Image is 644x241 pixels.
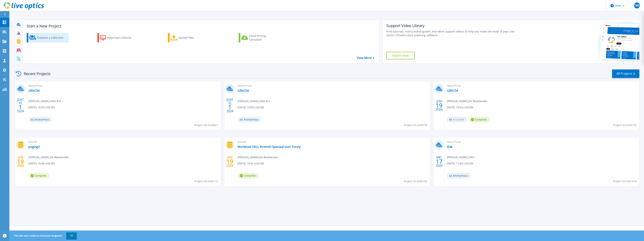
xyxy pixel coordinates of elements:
[168,33,210,42] a: Upload Files
[178,34,208,41] div: Upload Files
[634,4,639,7] span: TW(
[447,84,637,88] span: Optical Prime
[28,105,55,109] span: [DATE] 10:42 (+02:00)
[447,155,474,159] span: [PERSON_NAME] , XIXO
[447,140,637,144] span: Optical Prime
[10,232,77,239] span: This site uses cookies to track your navigation.
[238,140,428,144] span: XtremIO
[386,30,520,37] div: Find tutorials, instructional guides and other support videos to help you make the most of your L...
[613,123,636,127] span: Project ID: 2545175
[17,155,24,168] div: JUN 2024
[447,89,458,93] a: GRVC04
[238,161,264,166] span: [DATE] 19:41 (+02:00)
[17,99,24,112] div: [DATE] 2024
[238,89,249,93] a: GRVC04
[28,84,218,88] span: Optical Prime
[357,56,374,60] a: View More
[447,145,452,149] a: IS4k
[14,69,56,78] div: Recent Projects
[19,105,22,109] span: 1
[195,123,218,127] span: Project ID: 2559827
[238,105,264,109] span: [DATE] 10:09 (+02:00)
[612,69,639,78] a: All Projects
[195,179,218,183] span: Project ID: 2545172
[28,89,40,93] a: GRVC04
[238,117,261,122] span: Anonymous
[28,155,69,159] span: [PERSON_NAME] , De Bevelanden
[238,145,301,149] a: Workload DELL XtremIO Speciaal voor Tonny
[436,104,442,107] span: 19
[226,155,233,168] div: JUN 2024
[238,84,428,88] span: Optical Prime
[97,33,139,42] a: Download Collector
[447,99,488,103] span: [PERSON_NAME] , De Bevelanden
[436,99,443,112] div: JUN 2024
[37,34,67,41] div: Request a Collection
[17,160,24,163] span: 19
[239,33,281,42] a: Cloud Pricing Calculator
[447,173,471,178] span: Anonymous
[404,179,427,183] span: Project ID: 2545155
[27,33,68,42] a: Request a Collection
[238,173,259,178] span: Complete
[249,34,279,41] div: Cloud Pricing Calculator
[447,117,467,122] span: Archived
[28,117,52,122] span: Anonymous
[238,99,271,103] span: [PERSON_NAME] , XIXO B.V.
[28,99,61,103] span: [PERSON_NAME] , XIXO B.V.
[66,232,77,239] button: OK
[613,179,636,183] span: Project ID: 2501616
[28,145,40,149] a: poging2
[28,161,55,166] span: [DATE] 19:46 (+02:00)
[27,24,374,28] h3: Start a New Project
[386,23,520,28] div: Support Video Library
[226,160,233,163] span: 19
[436,160,442,163] span: 17
[107,34,137,41] div: Download Collector
[228,105,232,109] span: 1
[404,123,427,127] span: Project ID: 2559799
[447,105,473,109] span: [DATE] 19:52 (+02:00)
[436,155,443,168] div: MEI 2024
[447,161,473,166] span: [DATE] 12:44 (+02:00)
[469,117,490,122] span: Complete
[28,173,49,178] span: Complete
[28,140,218,144] span: XtremIO
[226,99,233,112] div: [DATE] 2024
[386,52,415,59] a: Explore Now!
[238,155,278,159] span: [PERSON_NAME] , De Bevelanden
